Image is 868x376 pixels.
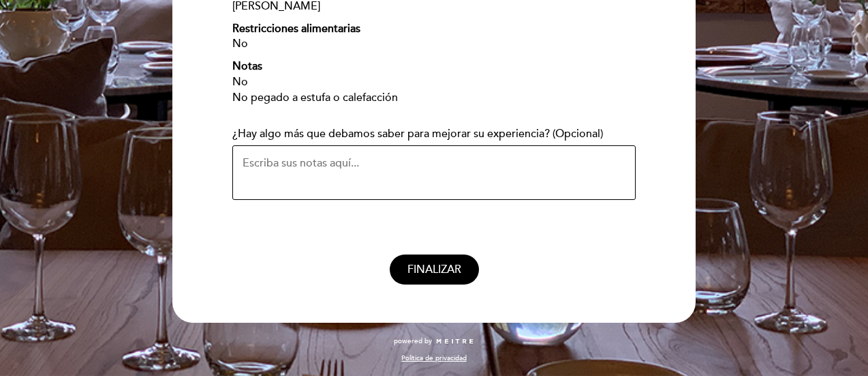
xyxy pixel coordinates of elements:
div: No [232,36,636,52]
label: ¿Hay algo más que debamos saber para mejorar su experiencia? (Opcional) [232,126,603,142]
div: Restricciones alimentarias [232,21,636,37]
div: Notas [232,59,636,74]
span: powered by [394,336,432,346]
a: Política de privacidad [401,353,467,363]
img: MEITRE [435,338,474,345]
span: FINALIZAR [407,263,461,276]
div: No pegado a estufa o calefacción [232,90,636,106]
a: powered by [394,336,474,346]
div: No [232,74,636,90]
button: FINALIZAR [390,255,479,285]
